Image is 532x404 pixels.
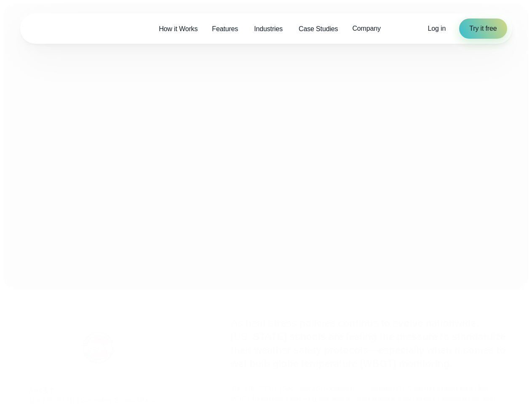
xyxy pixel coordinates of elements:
[159,24,198,34] span: How it Works
[212,24,238,34] span: Features
[352,24,380,34] span: Company
[152,20,205,37] a: How it Works
[291,20,345,37] a: Case Studies
[428,25,446,32] span: Log in
[459,19,507,39] a: Try it free
[254,24,283,34] span: Industries
[428,24,446,34] a: Log in
[299,24,338,34] span: Case Studies
[469,24,497,34] span: Try it free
